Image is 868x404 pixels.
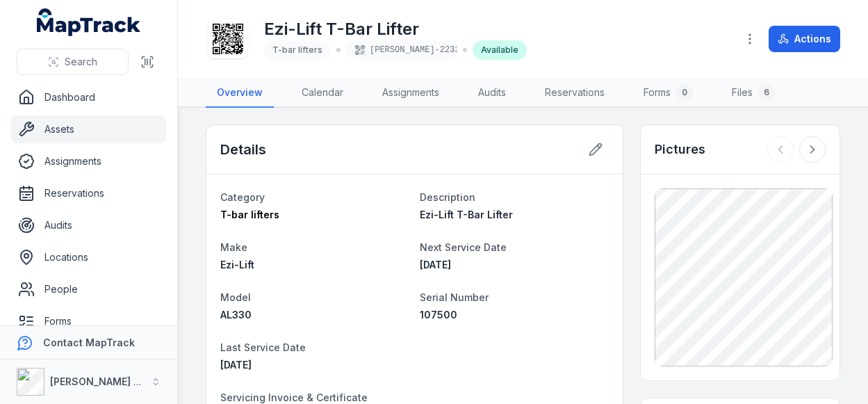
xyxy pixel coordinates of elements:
[676,84,693,101] div: 0
[473,40,527,60] div: Available
[420,209,513,220] span: Ezi-Lift T-Bar Lifter
[534,79,616,108] a: Reservations
[264,18,527,40] h1: Ezi-Lift T-Bar Lifter
[11,275,166,303] a: People
[655,140,705,159] h3: Pictures
[420,241,507,253] span: Next Service Date
[11,115,166,143] a: Assets
[632,79,704,108] a: Forms0
[769,26,840,52] button: Actions
[11,147,166,175] a: Assignments
[206,79,274,108] a: Overview
[220,241,247,253] span: Make
[11,83,166,111] a: Dashboard
[220,359,252,371] time: 7/29/2025, 12:00:00 AM
[220,291,251,303] span: Model
[11,243,166,271] a: Locations
[220,140,266,159] h2: Details
[290,79,354,108] a: Calendar
[220,259,254,270] span: Ezi-Lift
[467,79,517,108] a: Audits
[420,191,475,203] span: Description
[420,309,457,321] span: 107500
[17,49,129,75] button: Search
[50,375,147,387] strong: [PERSON_NAME] Air
[420,259,451,270] time: 7/29/2026, 12:00:00 AM
[220,359,252,371] span: [DATE]
[65,55,97,69] span: Search
[420,291,489,303] span: Serial Number
[220,309,252,321] span: AL330
[43,337,135,348] strong: Contact MapTrack
[220,191,265,203] span: Category
[721,79,786,108] a: Files6
[220,391,368,403] span: Servicing Invoice & Certificate
[220,209,279,220] span: T-bar lifters
[420,259,451,270] span: [DATE]
[11,211,166,239] a: Audits
[11,307,166,335] a: Forms
[346,40,457,60] div: [PERSON_NAME]-2233
[11,179,166,207] a: Reservations
[37,8,141,36] a: MapTrack
[758,84,775,101] div: 6
[272,45,322,55] span: T-bar lifters
[371,79,450,108] a: Assignments
[220,341,306,353] span: Last Service Date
